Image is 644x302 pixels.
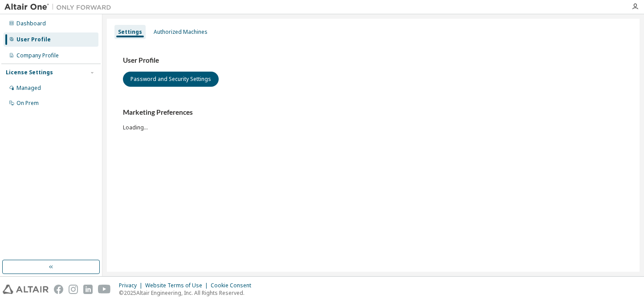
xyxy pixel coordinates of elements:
h3: Marketing Preferences [123,108,624,117]
div: Managed [16,85,41,92]
div: License Settings [6,69,53,76]
img: facebook.svg [54,285,63,294]
img: youtube.svg [98,285,111,294]
img: Altair One [4,3,116,12]
div: Website Terms of Use [145,282,211,289]
div: Cookie Consent [211,282,257,289]
div: Settings [118,28,142,36]
img: instagram.svg [69,285,78,294]
div: Company Profile [16,52,59,59]
div: Dashboard [16,20,46,27]
p: © 2025 Altair Engineering, Inc. All Rights Reserved. [119,289,257,297]
img: altair_logo.svg [3,285,49,294]
h3: User Profile [123,56,624,65]
div: User Profile [16,36,51,43]
img: linkedin.svg [83,285,93,294]
div: Privacy [119,282,145,289]
button: Password and Security Settings [123,72,219,87]
div: Loading... [123,108,624,131]
div: On Prem [16,100,39,107]
div: Authorized Machines [154,28,208,36]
